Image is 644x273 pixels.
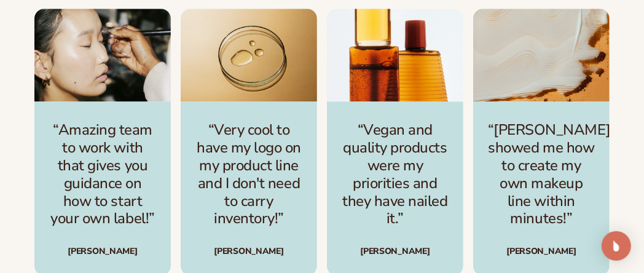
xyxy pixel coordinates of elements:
img: image_template--19526982664407__image_description_and_name_FJ4Pn4 [34,9,171,101]
img: image_template--19526982664407__image_description_and_name_FJ4Pn4 [327,9,463,101]
img: image_template--19526982664407__image_description_and_name_FJ4Pn4 [181,9,317,101]
p: “Vegan and quality products were my priorities and they have nailed it.” [342,121,449,228]
p: “Amazing team to work with that gives you guidance on how to start your own label!” [49,121,156,228]
div: Open Intercom Messenger [602,231,631,261]
div: [PERSON_NAME] [49,247,156,256]
div: [PERSON_NAME] [488,247,595,256]
p: “[PERSON_NAME] showed me how to create my own makeup line within minutes!” [488,121,595,228]
div: [PERSON_NAME] [195,247,302,256]
img: image_template--19526982664407__image_description_and_name_FJ4Pn4 [473,9,610,101]
p: “Very cool to have my logo on my product line and I don't need to carry inventory!” [195,121,302,228]
div: [PERSON_NAME] [342,247,449,256]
